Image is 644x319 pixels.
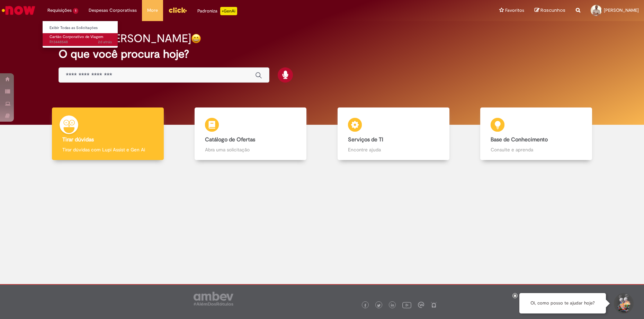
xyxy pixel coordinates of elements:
[179,107,322,160] a: Catálogo de Ofertas Abra uma solicitação
[43,33,119,46] a: Aberto R13448548 : Cartão Corporativo de Viagem
[43,24,119,32] a: Exibir Todas as Solicitações
[348,136,383,143] b: Serviços de TI
[491,136,548,143] b: Base de Conhecimento
[194,292,233,306] img: logo_footer_ambev_rotulo_gray.png
[391,303,394,308] img: logo_footer_linkedin.png
[47,7,72,14] span: Requisições
[364,304,367,307] img: logo_footer_facebook.png
[50,34,103,39] span: Cartão Corporativo de Viagem
[505,7,524,14] span: Favoritos
[59,32,191,45] h2: Bom dia, [PERSON_NAME]
[147,7,158,14] span: More
[205,146,296,153] p: Abra uma solicitação
[465,107,608,160] a: Base de Conhecimento Consulte e aprenda
[377,304,381,307] img: logo_footer_twitter.png
[491,146,582,153] p: Consulte e aprenda
[197,7,237,15] div: Padroniza
[59,48,585,60] h2: O que você procura hoje?
[89,7,137,14] span: Despesas Corporativas
[418,302,424,308] img: logo_footer_workplace.png
[191,34,201,44] img: happy-face.png
[168,5,187,15] img: click_logo_yellow_360x200.png
[36,107,179,160] a: Tirar dúvidas Tirar dúvidas com Lupi Assist e Gen Ai
[98,39,112,45] time: 26/08/2025 13:11:12
[220,7,237,15] p: +GenAi
[322,107,465,160] a: Serviços de TI Encontre ajuda
[62,136,94,143] b: Tirar dúvidas
[613,293,634,314] button: Iniciar Conversa de Suporte
[1,3,36,17] img: ServiceNow
[431,302,437,308] img: logo_footer_naosei.png
[50,39,112,45] span: R13448548
[205,136,255,143] b: Catálogo de Ofertas
[348,146,439,153] p: Encontre ajuda
[540,7,565,13] span: Rascunhos
[402,300,411,309] img: logo_footer_youtube.png
[98,39,112,45] span: 2d atrás
[42,21,118,48] ul: Requisições
[519,293,606,313] div: Oi, como posso te ajudar hoje?
[535,7,565,14] a: Rascunhos
[73,8,78,14] span: 1
[604,7,639,13] span: [PERSON_NAME]
[62,146,153,153] p: Tirar dúvidas com Lupi Assist e Gen Ai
